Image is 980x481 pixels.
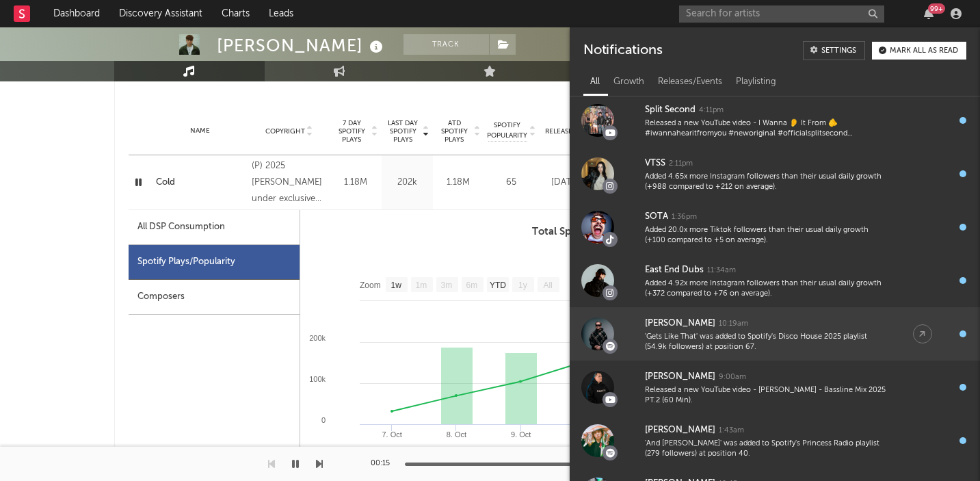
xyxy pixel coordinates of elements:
[719,319,748,329] div: 10:19am
[252,158,326,207] div: (P) 2025 [PERSON_NAME] under exclusive license to Robots & Humans Music Limited
[570,414,980,467] a: [PERSON_NAME]1:43am'And [PERSON_NAME]' was added to Spotify's Princess Radio playlist (279 follow...
[607,70,651,94] div: Growth
[156,176,246,190] a: Cold
[645,262,704,278] div: East End Dubs
[645,118,886,140] div: Released a new YouTube video - I Wanna 👂 It From 🫵 #iwannahearitfromyou #neworiginal #officialspl...
[487,120,527,141] span: Spotify Popularity
[403,34,489,55] button: Track
[570,254,980,307] a: East End Dubs11:34amAdded 4.92x more Instagram followers than their usual daily growth (+372 comp...
[446,430,466,439] text: 8. Oct
[385,176,429,190] div: 202k
[699,105,724,116] div: 4:11pm
[129,280,300,315] div: Composers
[890,47,958,55] div: Mark all as read
[371,456,398,472] div: 00:15
[321,416,325,424] text: 0
[334,119,370,144] span: 7 Day Spotify Plays
[645,278,886,300] div: Added 4.92x more Instagram followers than their usual daily growth (+372 compared to +76 on avera...
[217,34,386,57] div: [PERSON_NAME]
[645,385,886,406] div: Released a new YouTube video - [PERSON_NAME] - Bassline Mix 2025 PT.2 (60 Min).
[334,176,378,190] div: 1.18M
[129,245,300,280] div: Spotify Plays/Popularity
[679,5,884,23] input: Search for artists
[543,281,552,290] text: All
[545,127,577,135] span: Released
[390,281,401,290] text: 1w
[360,281,381,290] text: Zoom
[872,42,966,60] button: Mark all as read
[489,281,505,290] text: YTD
[645,225,886,246] div: Added 20.0x more Tiktok followers than their usual daily growth (+100 compared to +5 on average).
[645,209,668,225] div: SOTA
[651,70,729,94] div: Releases/Events
[436,119,473,144] span: ATD Spotify Plays
[436,176,481,190] div: 1.18M
[803,41,865,60] a: Settings
[382,430,401,439] text: 7. Oct
[645,439,886,460] div: 'And [PERSON_NAME]' was added to Spotify's Princess Radio playlist (279 followers) at position 40.
[645,315,715,332] div: [PERSON_NAME]
[265,127,305,135] span: Copyright
[583,70,607,94] div: All
[672,212,697,222] div: 1:36pm
[129,210,300,245] div: All DSP Consumption
[583,41,662,60] div: Notifications
[415,281,427,290] text: 1m
[719,372,746,382] div: 9:00am
[385,119,421,144] span: Last Day Spotify Plays
[645,155,665,172] div: VTSS
[156,126,246,136] div: Name
[542,176,588,190] div: [DATE]
[570,147,980,200] a: VTSS2:11pmAdded 4.65x more Instagram followers than their usual daily growth (+988 compared to +2...
[645,369,715,385] div: [PERSON_NAME]
[466,281,477,290] text: 6m
[821,47,856,55] div: Settings
[488,176,535,190] div: 65
[924,8,933,19] button: 99+
[645,332,886,353] div: 'Gets Like That' was added to Spotify's Disco House 2025 playlist (54.9k followers) at position 67.
[645,102,696,118] div: Split Second
[570,94,980,147] a: Split Second4:11pmReleased a new YouTube video - I Wanna 👂 It From 🫵 #iwannahearitfromyou #newori...
[645,172,886,193] div: Added 4.65x more Instagram followers than their usual daily growth (+988 compared to +212 on aver...
[570,307,980,361] a: [PERSON_NAME]10:19am'Gets Like That' was added to Spotify's Disco House 2025 playlist (54.9k foll...
[570,361,980,414] a: [PERSON_NAME]9:00amReleased a new YouTube video - [PERSON_NAME] - Bassline Mix 2025 PT.2 (60 Min).
[511,430,531,439] text: 9. Oct
[309,334,326,342] text: 200k
[645,422,715,439] div: [PERSON_NAME]
[729,70,783,94] div: Playlisting
[669,159,693,169] div: 2:11pm
[137,219,225,235] div: All DSP Consumption
[707,265,736,276] div: 11:34am
[719,426,744,436] div: 1:43am
[570,200,980,254] a: SOTA1:36pmAdded 20.0x more Tiktok followers than their usual daily growth (+100 compared to +5 on...
[440,281,452,290] text: 3m
[928,3,945,14] div: 99 +
[518,281,527,290] text: 1y
[300,224,852,240] h3: Total Spotify Plays
[309,375,326,383] text: 100k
